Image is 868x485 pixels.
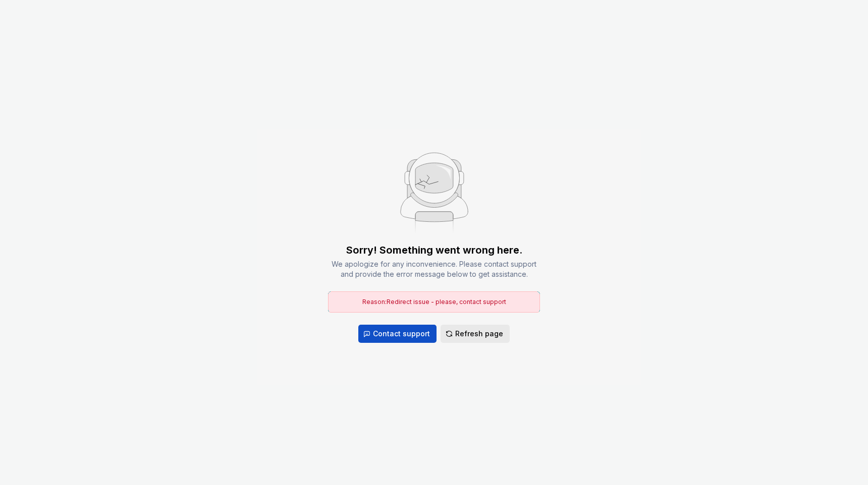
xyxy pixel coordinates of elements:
[455,329,503,339] span: Refresh page
[328,259,540,279] div: We apologize for any inconvenience. Please contact support and provide the error message below to...
[441,325,510,343] button: Refresh page
[346,243,522,257] div: Sorry! Something went wrong here.
[362,298,506,306] span: Reason: Redirect issue - please, contact support
[373,329,430,339] span: Contact support
[358,325,437,343] button: Contact support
